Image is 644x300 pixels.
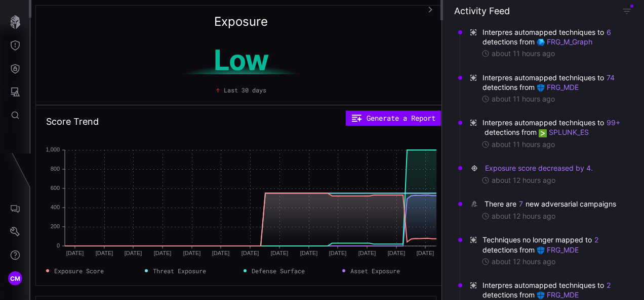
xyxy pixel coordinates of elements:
[492,212,555,221] time: about 12 hours ago
[51,166,60,172] text: 800
[606,118,621,128] button: 99+
[51,204,60,210] text: 400
[51,185,60,191] text: 600
[537,84,545,92] img: Microsoft Defender
[300,250,318,256] text: [DATE]
[271,250,289,256] text: [DATE]
[417,250,434,256] text: [DATE]
[46,116,99,128] h2: Score Trend
[537,37,592,46] a: FRG_M_Graph
[183,250,201,256] text: [DATE]
[485,163,593,173] button: Exposure score decreased by 4.
[492,140,555,149] time: about 11 hours ago
[10,273,21,284] span: CM
[1,267,30,290] button: CM
[492,176,555,185] time: about 12 hours ago
[482,73,622,92] span: Interpres automapped techniques to detections from
[606,27,612,37] button: 6
[539,128,589,136] a: SPLUNK_ES
[350,266,400,275] span: Asset Exposure
[329,250,347,256] text: [DATE]
[96,250,113,256] text: [DATE]
[606,280,611,290] button: 2
[51,223,60,229] text: 200
[482,27,622,46] span: Interpres automapped techniques to detections from
[482,118,622,137] span: Interpres automapped techniques to detections from
[492,94,555,104] time: about 11 hours ago
[153,266,206,275] span: Threat Exposure
[66,250,84,256] text: [DATE]
[537,291,545,299] img: Microsoft Defender
[537,246,545,255] img: Microsoft Defender
[606,73,615,83] button: 74
[46,146,60,153] text: 1,000
[214,16,268,28] h2: Exposure
[146,46,336,74] h1: Low
[482,280,622,299] span: Interpres automapped techniques to detections from
[454,5,510,17] h4: Activity Feed
[539,129,547,137] img: Splunk ES
[594,235,599,245] button: 2
[241,250,259,256] text: [DATE]
[537,38,545,46] img: Microsoft Graph
[518,199,524,209] button: 7
[346,111,441,126] button: Generate a Report
[358,250,376,256] text: [DATE]
[537,83,579,91] a: FRG_MDE
[388,250,406,256] text: [DATE]
[492,257,555,266] time: about 12 hours ago
[492,49,555,58] time: about 11 hours ago
[154,250,172,256] text: [DATE]
[537,290,579,299] a: FRG_MDE
[485,199,618,209] div: There are new adversarial campaigns
[537,245,579,254] a: FRG_MDE
[54,266,104,275] span: Exposure Score
[482,235,622,254] span: Techniques no longer mapped to detections from
[212,250,230,256] text: [DATE]
[125,250,142,256] text: [DATE]
[57,242,60,248] text: 0
[252,266,305,275] span: Defense Surface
